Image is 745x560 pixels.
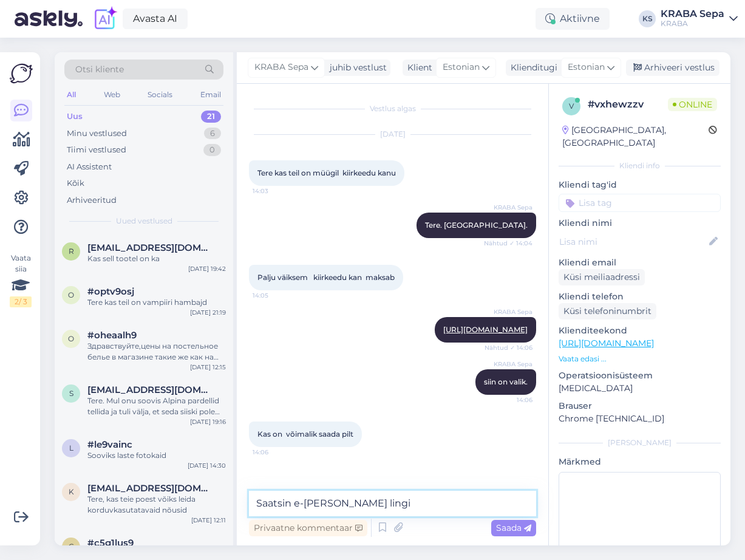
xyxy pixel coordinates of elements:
[661,9,738,29] a: KRABA SepaKRABA
[487,395,532,405] span: 14:06
[204,128,221,140] div: 6
[198,87,223,103] div: Email
[87,538,134,548] span: #c5g1lus9
[67,144,126,156] div: Tiimi vestlused
[69,542,74,551] span: c
[559,217,721,230] p: Kliendi nimi
[101,87,123,103] div: Web
[87,439,132,450] span: #le9vainc
[568,61,605,74] span: Estonian
[559,456,721,468] p: Märkmed
[403,61,432,74] div: Klient
[87,384,214,395] span: Stevelimeribel@gmail.com
[487,203,532,212] span: KRABA Sepa
[87,253,226,264] div: Kas sell tootel on ka
[253,186,298,196] span: 14:03
[639,10,656,27] div: KS
[188,461,226,470] div: [DATE] 14:30
[123,9,188,29] a: Avasta AI
[559,324,721,337] p: Klienditeekond
[67,177,84,190] div: Kõik
[443,61,480,74] span: Estonian
[626,60,719,76] div: Arhiveeri vestlus
[10,296,32,307] div: 2 / 3
[249,103,536,114] div: Vestlus algas
[562,124,709,149] div: [GEOGRAPHIC_DATA], [GEOGRAPHIC_DATA]
[249,129,536,140] div: [DATE]
[87,450,226,461] div: Sooviks laste fotokaid
[661,9,724,19] div: KRABA Sepa
[75,63,124,76] span: Otsi kliente
[506,61,557,74] div: Klienditugi
[188,264,226,273] div: [DATE] 19:42
[569,101,574,111] span: v
[559,303,656,319] div: Küsi telefoninumbrit
[257,429,353,439] span: Kas on võimalik saada pilt
[190,308,226,317] div: [DATE] 21:19
[661,19,724,29] div: KRABA
[588,97,668,112] div: # vxhewzzv
[559,194,721,212] input: Lisa tag
[87,483,214,494] span: kellyvahtramae@gmail.com
[191,516,226,525] div: [DATE] 12:11
[87,341,226,363] div: Здравствуйте,цены на постельное белье в магазине такие же как на сайте,или скидки действуют тольк...
[559,269,645,285] div: Küsi meiliaadressi
[87,297,226,308] div: Tere kas teil on vampiiri hambajd
[559,179,721,191] p: Kliendi tag'id
[87,395,226,417] div: Tere. Mul onu soovis Alpina pardellid tellida ja tuli välja, et seda siiski pole laos ja lubati r...
[484,239,532,248] span: Nähtud ✓ 14:04
[87,330,137,341] span: #oheaalh9
[257,273,395,282] span: Palju väiksem kiirkeedu kan maksab
[249,520,367,536] div: Privaatne kommentaar
[559,412,721,425] p: Chrome [TECHNICAL_ID]
[559,382,721,395] p: [MEDICAL_DATA]
[87,494,226,516] div: Tere, kas teie poest võiks leida korduvkasutatavaid nõusid
[559,353,721,364] p: Vaata edasi ...
[559,338,654,349] a: [URL][DOMAIN_NAME]
[69,247,74,256] span: R
[68,290,74,299] span: o
[64,87,78,103] div: All
[69,389,73,398] span: S
[559,290,721,303] p: Kliendi telefon
[496,522,531,533] span: Saada
[203,144,221,156] div: 0
[559,256,721,269] p: Kliendi email
[67,194,117,207] div: Arhiveeritud
[484,377,528,386] span: siin on valik.
[69,487,74,496] span: k
[559,400,721,412] p: Brauser
[443,325,528,334] a: [URL][DOMAIN_NAME]
[487,360,532,369] span: KRABA Sepa
[87,286,134,297] span: #optv9osj
[190,363,226,372] div: [DATE] 12:15
[69,443,73,452] span: l
[559,369,721,382] p: Operatsioonisüsteem
[487,307,532,316] span: KRABA Sepa
[559,437,721,448] div: [PERSON_NAME]
[485,343,532,352] span: Nähtud ✓ 14:06
[254,61,308,74] span: KRABA Sepa
[201,111,221,123] div: 21
[325,61,387,74] div: juhib vestlust
[145,87,175,103] div: Socials
[67,111,83,123] div: Uus
[253,291,298,300] span: 14:05
[87,242,214,253] span: Riinasiimuste@gmail.com
[190,417,226,426] div: [DATE] 19:16
[10,253,32,307] div: Vaata siia
[257,168,396,177] span: Tere kas teil on müügil kiirkeedu kanu
[253,448,298,457] span: 14:06
[67,128,127,140] div: Minu vestlused
[425,220,528,230] span: Tere. [GEOGRAPHIC_DATA].
[116,216,172,227] span: Uued vestlused
[668,98,717,111] span: Online
[559,160,721,171] div: Kliendi info
[10,62,33,85] img: Askly Logo
[249,491,536,516] textarea: Saatsin e-[PERSON_NAME] lingi
[92,6,118,32] img: explore-ai
[559,235,707,248] input: Lisa nimi
[67,161,112,173] div: AI Assistent
[68,334,74,343] span: o
[536,8,610,30] div: Aktiivne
